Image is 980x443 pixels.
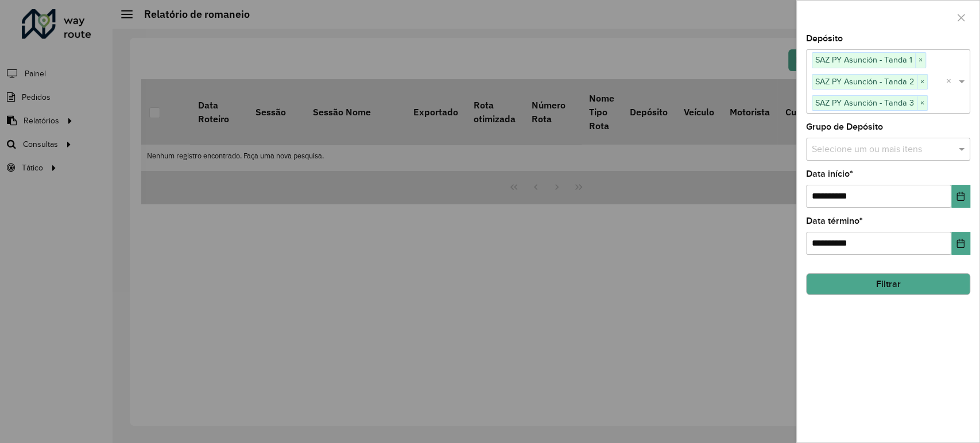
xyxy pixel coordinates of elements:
span: × [917,96,927,110]
label: Depósito [806,32,843,45]
span: × [915,53,925,67]
label: Grupo de Depósito [806,120,883,134]
span: Clear all [946,75,956,88]
span: × [917,75,927,89]
label: Data término [806,214,863,228]
button: Filtrar [806,273,970,295]
label: Data início [806,167,853,181]
span: SAZ PY Asunción - Tanda 3 [812,96,917,110]
span: SAZ PY Asunción - Tanda 2 [812,75,917,88]
span: SAZ PY Asunción - Tanda 1 [812,53,915,67]
button: Choose Date [951,232,970,255]
button: Choose Date [951,185,970,208]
